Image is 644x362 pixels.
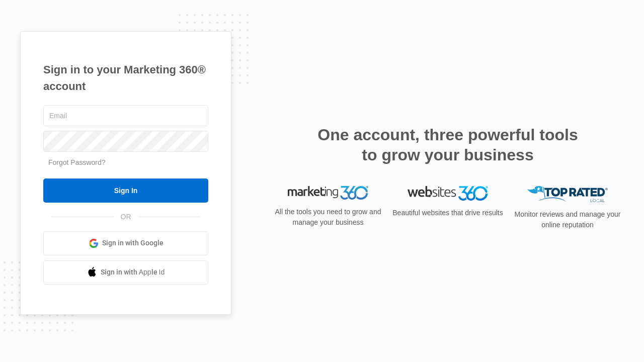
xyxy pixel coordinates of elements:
[102,238,164,248] span: Sign in with Google
[272,207,384,228] p: All the tools you need to grow and manage your business
[43,260,208,285] a: Sign in with Apple Id
[101,267,165,278] span: Sign in with Apple Id
[288,186,368,200] img: Marketing 360
[314,125,581,165] h2: One account, three powerful tools to grow your business
[114,212,138,222] span: OR
[43,105,208,126] input: Email
[48,158,106,166] a: Forgot Password?
[43,61,208,95] h1: Sign in to your Marketing 360® account
[391,208,504,218] p: Beautiful websites that drive results
[43,231,208,255] a: Sign in with Google
[43,178,208,203] input: Sign In
[527,186,608,203] img: Top Rated Local
[511,209,624,230] p: Monitor reviews and manage your online reputation
[408,186,488,201] img: Websites 360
